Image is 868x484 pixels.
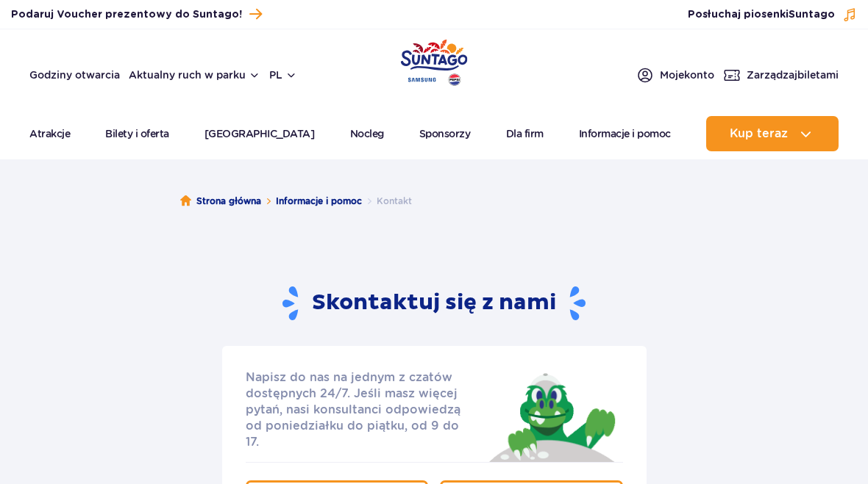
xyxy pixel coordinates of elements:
span: Podaruj Voucher prezentowy do Suntago! [11,7,242,22]
a: Informacje i pomoc [579,116,671,151]
a: Zarządzajbiletami [723,66,839,84]
a: Park of Poland [401,37,468,84]
span: Suntago [789,10,835,20]
button: Kup teraz [706,116,839,151]
a: Godziny otwarcia [29,68,120,82]
a: Podaruj Voucher prezentowy do Suntago! [11,4,262,24]
span: Zarządzaj biletami [747,68,839,82]
a: Dla firm [506,116,544,151]
span: Posłuchaj piosenki [688,7,835,22]
a: Sponsorzy [419,116,471,151]
button: Aktualny ruch w parku [129,69,260,81]
button: pl [269,68,297,82]
li: Kontakt [362,194,412,209]
button: Posłuchaj piosenkiSuntago [688,7,857,22]
h2: Skontaktuj się z nami [282,285,586,322]
p: Napisz do nas na jednym z czatów dostępnych 24/7. Jeśli masz więcej pytań, nasi konsultanci odpow... [246,369,475,450]
img: Jay [480,369,623,462]
a: Mojekonto [636,66,714,84]
a: Informacje i pomoc [276,194,362,209]
span: Kup teraz [730,127,788,140]
span: Moje konto [660,68,714,82]
a: Atrakcje [29,116,70,151]
a: Nocleg [350,116,384,151]
a: [GEOGRAPHIC_DATA] [204,116,315,151]
a: Bilety i oferta [105,116,169,151]
a: Strona główna [180,194,261,209]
